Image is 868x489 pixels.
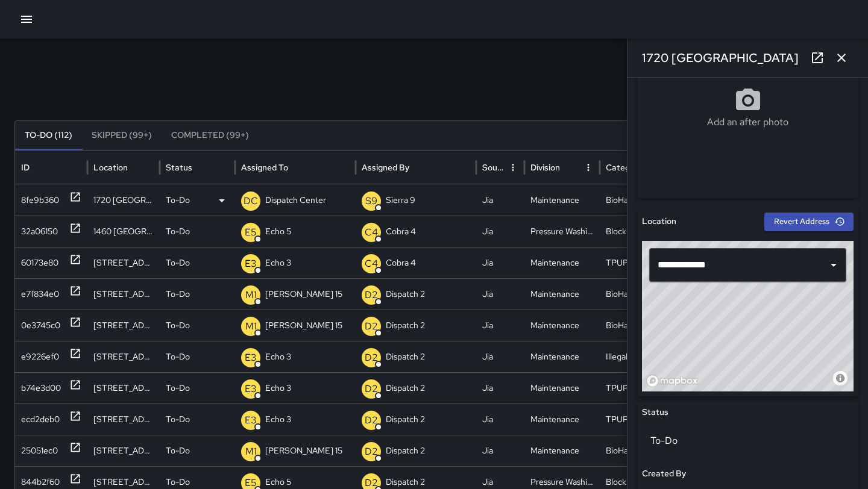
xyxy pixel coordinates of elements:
[166,248,190,278] p: To-Do
[241,162,288,173] div: Assigned To
[386,310,425,341] p: Dispatch 2
[245,444,257,459] p: M1
[524,310,600,341] div: Maintenance
[87,435,160,466] div: 300 17th Street
[600,341,675,372] div: Illegal Dumping Removed
[524,247,600,278] div: Maintenance
[476,184,524,216] div: Jia
[386,373,425,403] p: Dispatch 2
[166,341,190,372] p: To-Do
[87,247,160,278] div: 2305 Webster Street
[365,382,378,396] p: D2
[386,435,425,466] p: Dispatch 2
[476,403,524,435] div: Jia
[365,194,377,208] p: S9
[265,216,291,247] p: Echo 5
[600,247,675,278] div: TPUP Service Requested
[166,279,190,310] p: To-Do
[21,310,60,341] div: 0e3745c0
[245,319,257,334] p: M1
[524,216,600,247] div: Pressure Washing
[166,310,190,341] p: To-Do
[21,435,58,466] div: 25051ec0
[265,248,291,278] p: Echo 3
[87,184,160,216] div: 1720 Broadway
[87,216,160,247] div: 1460 Broadway
[166,162,192,173] div: Status
[365,319,378,334] p: D2
[245,288,257,302] p: M1
[600,372,675,403] div: TPUP Service Requested
[386,216,416,247] p: Cobra 4
[365,350,378,365] p: D2
[87,403,160,435] div: 123 Bay Place
[245,350,257,365] p: E3
[265,279,342,310] p: [PERSON_NAME] 15
[476,372,524,403] div: Jia
[21,404,60,435] div: ecd2deb0
[93,162,128,173] div: Location
[166,216,190,247] p: To-Do
[21,248,58,278] div: 60173e80
[476,310,524,341] div: Jia
[524,403,600,435] div: Maintenance
[600,184,675,216] div: BioHazard Removed
[524,278,600,310] div: Maintenance
[15,121,82,150] button: To-Do (112)
[524,341,600,372] div: Maintenance
[600,403,675,435] div: TPUP Service Requested
[476,247,524,278] div: Jia
[21,216,58,247] div: 32a06150
[476,216,524,247] div: Jia
[166,185,190,216] p: To-Do
[245,225,257,240] p: E5
[87,278,160,310] div: 326 15th Street
[245,413,257,428] p: E3
[530,162,560,173] div: Division
[524,372,600,403] div: Maintenance
[600,278,675,310] div: BioHazard Removed
[606,162,642,173] div: Category
[166,373,190,403] p: To-Do
[505,159,521,176] button: Source column menu
[580,159,597,176] button: Division column menu
[386,404,425,435] p: Dispatch 2
[600,310,675,341] div: BioHazard Removed
[245,257,257,271] p: E3
[265,341,291,372] p: Echo 3
[482,162,503,173] div: Source
[265,310,342,341] p: [PERSON_NAME] 15
[362,162,409,173] div: Assigned By
[386,279,425,310] p: Dispatch 2
[476,278,524,310] div: Jia
[265,404,291,435] p: Echo 3
[476,341,524,372] div: Jia
[524,184,600,216] div: Maintenance
[365,225,378,240] p: C4
[21,279,59,310] div: e7f834e0
[166,404,190,435] p: To-Do
[21,162,30,173] div: ID
[600,216,675,247] div: Block Face Pressure Washed
[166,435,190,466] p: To-Do
[365,288,378,302] p: D2
[386,185,415,216] p: Sierra 9
[21,373,61,403] div: b74e3d00
[524,435,600,466] div: Maintenance
[265,185,326,216] p: Dispatch Center
[245,382,257,396] p: E3
[365,257,378,271] p: C4
[21,185,59,216] div: 8fe9b360
[265,435,342,466] p: [PERSON_NAME] 15
[386,248,416,278] p: Cobra 4
[87,372,160,403] div: 2300 Valley Street
[365,413,378,428] p: D2
[87,310,160,341] div: 1739 Broadway
[476,435,524,466] div: Jia
[244,194,258,208] p: DC
[365,444,378,459] p: D2
[265,373,291,403] p: Echo 3
[82,121,162,150] button: Skipped (99+)
[386,341,425,372] p: Dispatch 2
[87,341,160,372] div: 404 Webster St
